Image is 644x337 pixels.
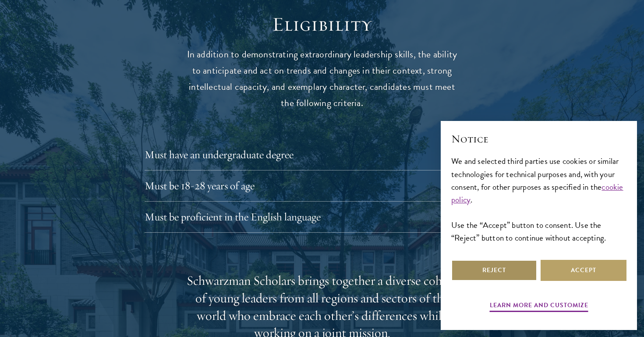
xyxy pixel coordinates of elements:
h2: Notice [451,131,626,146]
button: Must be 18-28 years of age [145,175,499,196]
button: Reject [451,260,537,281]
button: Learn more and customize [490,300,588,313]
button: Must be proficient in the English language [145,206,499,227]
div: We and selected third parties use cookies or similar technologies for technical purposes and, wit... [451,155,626,244]
p: In addition to demonstrating extraordinary leadership skills, the ability to anticipate and act o... [186,46,458,111]
h2: Eligibility [186,12,458,37]
button: Must have an undergraduate degree [145,144,499,165]
a: cookie policy [451,181,623,206]
button: Accept [541,260,626,281]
